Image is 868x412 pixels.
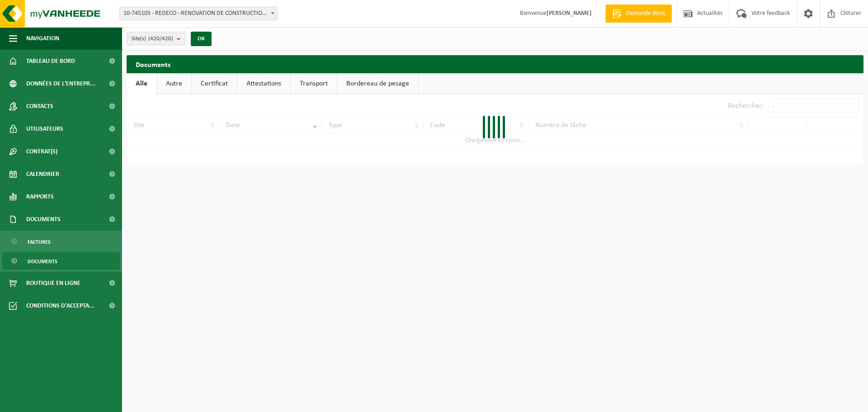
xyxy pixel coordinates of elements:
[547,10,592,17] strong: [PERSON_NAME]
[26,163,59,185] span: Calendrier
[28,253,57,270] span: Documents
[28,233,51,251] span: Factures
[337,73,418,94] a: Bordereau de pesage
[624,9,667,18] span: Demande devis
[26,185,54,208] span: Rapports
[127,55,863,73] h2: Documents
[192,73,237,94] a: Certificat
[26,272,80,294] span: Boutique en ligne
[26,27,59,50] span: Navigation
[26,208,61,231] span: Documents
[291,73,337,94] a: Transport
[148,36,173,42] count: (420/420)
[132,32,173,46] span: Site(s)
[237,73,290,94] a: Attestations
[157,73,191,94] a: Autre
[26,50,75,72] span: Tableau de bord
[191,32,212,46] button: OK
[127,32,185,45] button: Site(s)(420/420)
[26,95,53,118] span: Contacts
[605,5,672,23] a: Demande devis
[2,233,120,250] a: Factures
[26,72,95,95] span: Données de l'entrepr...
[26,294,94,317] span: Conditions d'accepta...
[127,73,156,94] a: Alle
[26,140,57,163] span: Contrat(s)
[119,7,278,20] span: 10-745105 - REDECO - RENOVATION DE CONSTRUCTION SRL - CUESMES
[2,252,120,270] a: Documents
[26,118,63,140] span: Utilisateurs
[120,7,277,20] span: 10-745105 - REDECO - RENOVATION DE CONSTRUCTION SRL - CUESMES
